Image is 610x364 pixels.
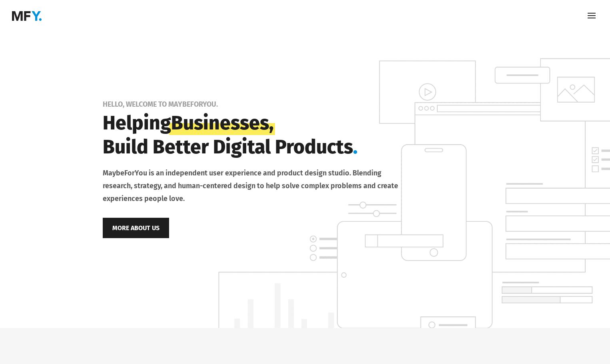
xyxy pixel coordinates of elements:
[171,111,269,135] span: Businesses
[12,11,42,21] img: MaybeForYou.
[103,100,561,108] p: Hello, welcome to MaybeForYou.
[103,111,407,163] h1: Helping , Build Better Digital Products
[103,218,169,238] a: More About Us
[103,167,407,205] p: MaybeForYou is an independent user experience and product design studio. Blending research, strat...
[353,135,358,159] span: .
